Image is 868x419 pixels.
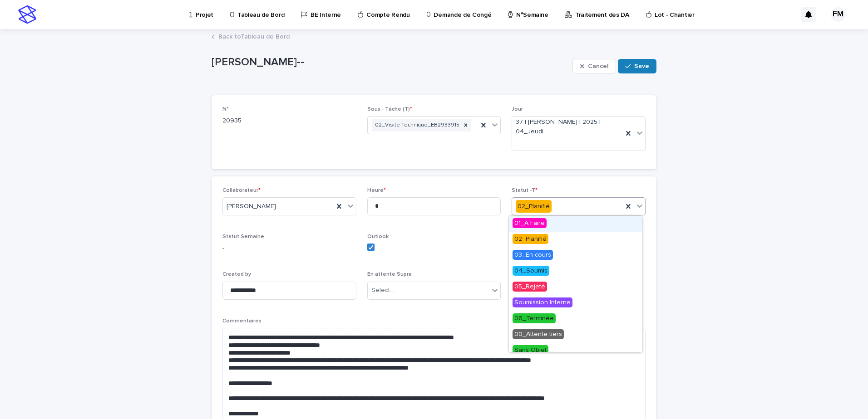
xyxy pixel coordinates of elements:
span: Created by [222,272,251,277]
div: 03_En cours [509,248,642,263]
div: 02_Visite Technique_EB2933915 [372,119,461,132]
button: Cancel [572,59,616,73]
span: N° [222,107,229,112]
span: 05_Rejeté [513,282,547,292]
div: 05_Rejeté [509,279,642,295]
span: 00_Attente tiers [513,329,564,339]
div: 04_Soumis [509,263,642,279]
span: 37 | [PERSON_NAME] | 2025 | 04_Jeudi [516,117,619,136]
p: 20935 [222,116,356,126]
p: - [222,244,356,253]
span: Collaborateur [222,188,261,193]
span: 01_A Faire [513,218,547,228]
span: Commentaires [222,318,261,324]
span: 04_Soumis [513,266,549,276]
div: Soumission Interne [509,295,642,311]
span: Statut -T [512,188,538,193]
button: Save [618,59,656,73]
span: Statut Semaine [222,234,264,239]
div: 00_Attente tiers [509,327,642,343]
span: En attente Supra [367,272,412,277]
span: Heure [367,188,386,193]
div: Sans Objet [509,343,642,359]
span: [PERSON_NAME] [227,202,276,211]
div: 02_Planifié [516,200,552,213]
span: Cancel [588,63,608,69]
div: Select... [371,286,394,295]
div: 02_Planifié [509,232,642,248]
span: 03_En cours [513,250,553,260]
span: Sous - Tâche (T) [367,107,412,112]
span: Outlook [367,234,389,239]
img: stacker-logo-s-only.png [18,5,36,24]
span: Jour [512,107,523,112]
div: FM [831,7,845,22]
p: [PERSON_NAME]-- [212,56,569,69]
span: Sans Objet [513,345,548,355]
a: Back toTableau de Bord [218,31,290,41]
span: 06_Terminée [513,313,556,323]
span: 02_Planifié [513,234,548,244]
span: Save [634,63,649,69]
div: 06_Terminée [509,311,642,327]
div: 01_A Faire [509,216,642,232]
span: Soumission Interne [513,297,572,307]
